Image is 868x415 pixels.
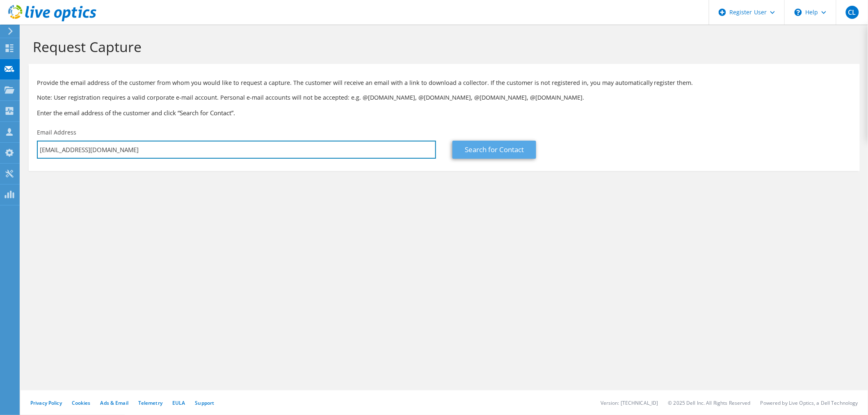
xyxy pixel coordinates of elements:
p: Note: User registration requires a valid corporate e-mail account. Personal e-mail accounts will ... [37,93,852,102]
a: EULA [172,399,185,406]
li: © 2025 Dell Inc. All Rights Reserved [668,399,751,406]
label: Email Address [37,128,76,137]
li: Version: [TECHNICAL_ID] [601,399,658,406]
a: Search for Contact [452,141,536,159]
a: Support [195,399,214,406]
svg: \n [795,9,802,16]
h1: Request Capture [33,38,852,55]
a: Ads & Email [101,399,128,406]
li: Powered by Live Optics, a Dell Technology [761,399,858,406]
a: Cookies [72,399,91,406]
h3: Enter the email address of the customer and click “Search for Contact”. [37,108,852,117]
span: CL [846,6,859,19]
a: Privacy Policy [30,399,62,406]
a: Telemetry [138,399,162,406]
p: Provide the email address of the customer from whom you would like to request a capture. The cust... [37,78,852,87]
